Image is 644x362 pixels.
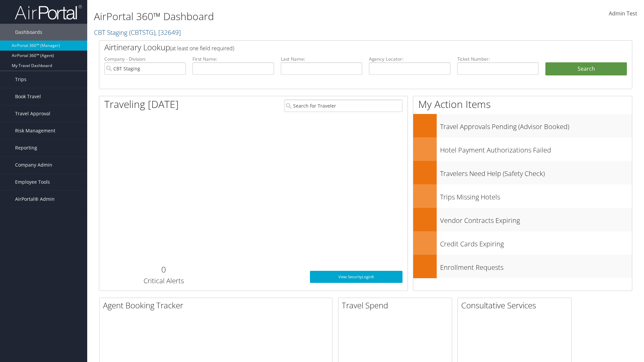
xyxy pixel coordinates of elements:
h3: Credit Cards Expiring [440,236,632,249]
a: Travel Approvals Pending (Advisor Booked) [413,114,632,137]
h1: Traveling [DATE] [104,97,179,111]
h3: Travelers Need Help (Safety Check) [440,166,632,178]
span: Book Travel [15,88,41,105]
h3: Travel Approvals Pending (Advisor Booked) [440,119,632,131]
h1: AirPortal 360™ Dashboard [94,9,456,23]
h2: Travel Spend [342,300,452,311]
h3: Enrollment Requests [440,259,632,272]
a: Trips Missing Hotels [413,184,632,208]
a: Hotel Payment Authorizations Failed [413,137,632,161]
a: Credit Cards Expiring [413,231,632,255]
span: Risk Management [15,122,55,139]
a: Admin Test [609,3,637,24]
img: airportal-logo.png [15,4,82,20]
label: Agency Locator: [369,56,450,62]
label: Last Name: [281,56,362,62]
span: AirPortal® Admin [15,191,55,207]
label: Company - Division: [104,56,186,62]
label: Ticket Number: [457,56,539,62]
span: Travel Approval [15,105,50,122]
span: Dashboards [15,24,42,41]
a: CBT Staging [94,28,181,37]
span: Employee Tools [15,174,50,190]
a: View SecurityLogic® [310,271,402,283]
span: Trips [15,71,26,88]
h3: Vendor Contracts Expiring [440,213,632,225]
span: Company Admin [15,157,52,173]
span: Reporting [15,139,37,156]
h2: Agent Booking Tracker [103,300,332,311]
a: Vendor Contracts Expiring [413,208,632,231]
a: Travelers Need Help (Safety Check) [413,161,632,184]
span: (at least one field required) [170,45,234,52]
h2: Consultative Services [461,300,571,311]
h3: Hotel Payment Authorizations Failed [440,142,632,155]
label: First Name: [193,56,274,62]
span: , [ 32649 ] [155,28,181,37]
h2: Airtinerary Lookup [104,42,583,53]
span: Admin Test [609,10,637,17]
h3: Critical Alerts [104,276,223,286]
button: Search [545,62,627,76]
h2: 0 [104,264,223,275]
span: ( CBTSTG ) [129,28,155,37]
a: Enrollment Requests [413,255,632,278]
input: Search for Traveler [284,100,402,112]
h1: My Action Items [413,97,632,111]
h3: Trips Missing Hotels [440,189,632,202]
